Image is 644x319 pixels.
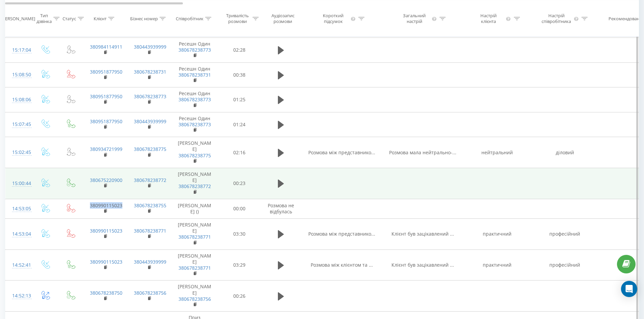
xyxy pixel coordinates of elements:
div: Настрій клієнта [473,13,504,24]
a: 380678238750 [90,290,122,296]
a: 380678238773 [178,47,211,53]
a: 380443939999 [134,118,166,125]
td: професійний [531,249,599,281]
div: 14:52:41 [12,259,26,272]
td: [PERSON_NAME] () [171,199,218,218]
div: 14:53:04 [12,228,26,241]
span: Розмова не відбулась [268,202,294,215]
td: Ресешн Один [171,38,218,63]
td: практичний [463,249,531,281]
div: 15:08:50 [12,68,26,81]
div: Співробітник [176,16,204,21]
span: Клієнт був зацікавлений ... [391,262,454,268]
span: Розмова між представнико... [308,149,375,156]
div: [PERSON_NAME] [1,16,35,21]
div: Короткий підсумок [317,13,350,24]
span: Розмова між представнико... [308,231,375,237]
td: професійний [531,218,599,249]
div: Аудіозапис розмови [266,13,299,24]
a: 380678238755 [134,202,166,209]
a: 380951877950 [90,93,122,100]
a: 380678238773 [178,96,211,103]
td: [PERSON_NAME] [171,137,218,168]
td: [PERSON_NAME] [171,218,218,249]
div: Клієнт [94,16,106,21]
div: Тип дзвінка [37,13,52,24]
td: 01:24 [218,112,261,137]
td: 02:16 [218,137,261,168]
a: 380990115023 [90,259,122,265]
a: 380678238731 [134,69,166,75]
a: 380984114911 [90,44,122,50]
td: діловий [531,137,599,168]
td: практичний [463,218,531,249]
div: Бізнес номер [130,16,158,21]
a: 380443939999 [134,44,166,50]
span: Клієнт був зацікавлений ... [391,231,454,237]
div: 14:52:13 [12,289,26,302]
div: Open Intercom Messenger [621,281,637,297]
a: 380678238771 [178,234,211,240]
td: [PERSON_NAME] [171,281,218,312]
a: 380678238756 [134,290,166,296]
a: 380678238773 [134,93,166,100]
div: 15:07:45 [12,118,26,131]
a: 380990115023 [90,228,122,234]
td: [PERSON_NAME] [171,249,218,281]
div: 15:00:44 [12,177,26,190]
td: 00:23 [218,168,261,199]
div: Настрій співробітника [540,13,573,24]
span: Розмова між клієнтом та ... [311,262,373,268]
div: 15:02:45 [12,146,26,159]
td: 03:29 [218,249,261,281]
a: 380678238775 [178,152,211,159]
a: 380678238771 [134,228,166,234]
a: 380678238771 [178,265,211,271]
a: 380990115023 [90,202,122,209]
td: 01:25 [218,87,261,112]
td: Ресешн Один [171,112,218,137]
div: Загальний настрій [398,13,431,24]
td: [PERSON_NAME] [171,168,218,199]
div: Тривалість розмови [224,13,251,24]
a: 380934721999 [90,146,122,152]
a: 380678238772 [178,183,211,189]
td: нейтральний [463,137,531,168]
div: Статус [63,16,76,21]
div: 14:53:05 [12,202,26,215]
a: 380951877950 [90,118,122,125]
td: 03:30 [218,218,261,249]
a: 380678238773 [178,121,211,128]
td: Ресешн Один [171,87,218,112]
div: 15:08:06 [12,93,26,106]
td: 02:28 [218,38,261,63]
td: Ресешн Один [171,62,218,87]
a: 380675220900 [90,177,122,183]
td: 00:38 [218,62,261,87]
td: 00:00 [218,199,261,218]
a: 380951877950 [90,69,122,75]
td: 00:26 [218,281,261,312]
a: 380678238731 [178,72,211,78]
span: Розмова мала нейтрально-... [389,149,456,156]
a: 380678238756 [178,296,211,302]
div: 15:17:04 [12,44,26,57]
a: 380443939999 [134,259,166,265]
a: 380678238775 [134,146,166,152]
a: 380678238772 [134,177,166,183]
